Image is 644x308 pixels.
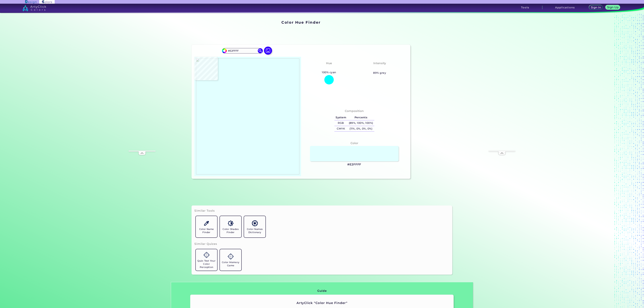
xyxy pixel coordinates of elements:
h5: 100% cyan [321,70,338,75]
a: Color Memory Game [219,248,243,272]
h3: #E2FFFF [347,163,361,167]
h5: (89%, 100%, 100%) [347,120,374,126]
h3: Guide [317,289,327,293]
img: icon_color_names_dictionary.svg [252,220,258,226]
h5: Percents [347,115,374,120]
h1: Color Hue Finder [281,20,320,25]
h5: System [334,115,347,120]
h5: 89% grey [373,71,386,75]
img: icon_game.svg [228,254,234,259]
img: ArtyClick Design logo [25,0,36,4]
h5: Color Shades Finder [221,228,240,234]
h3: Tools [521,6,529,9]
a: Sign In [590,5,602,10]
a: Color Shades Finder [219,215,243,239]
img: icon_color_name_finder.svg [204,220,209,226]
iframe: Advertisement [489,50,515,151]
h3: Cyan [324,66,334,70]
h4: Composition [345,109,364,113]
h5: Color Memory Game [221,261,240,267]
h5: Sign Up [608,6,618,9]
a: Quiz: Test Your Color Perception [194,248,219,272]
a: Color Names Dictionary [243,215,267,239]
img: icon_game.svg [204,252,209,258]
h4: Hue [326,61,332,66]
h4: Intensity [373,61,386,66]
h5: Quiz: Test Your Color Perception [197,259,216,269]
h5: Color Name Finder [197,228,216,234]
h3: Similar Quizes [194,242,217,246]
input: type color.. [227,49,258,53]
h5: RGB [334,120,347,126]
h5: Sign In [591,6,601,9]
h2: ArtyClick "Color Hue Finder" [287,301,357,305]
h5: Color Names Dictionary [245,228,264,234]
h3: Applications [555,6,575,9]
h4: Color [351,141,358,146]
img: icon_color_shades.svg [228,220,234,226]
iframe: Advertisement [129,50,155,151]
h5: CMYK [334,126,347,132]
a: Color Name Finder [194,215,219,239]
img: logo_artyclick_colors_white.svg [22,5,46,11]
a: Sign Up [606,5,619,10]
img: icon picture [264,47,272,55]
h5: (11%, 0%, 0%, 0%) [347,126,374,132]
h3: Similar Tools [194,209,215,213]
img: icon search [258,48,263,53]
h3: Pale [375,66,384,70]
img: 0bc42cc2-ed0d-49e6-ac7e-66582421427d [196,58,299,174]
iframe: Advertisement [412,19,454,198]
